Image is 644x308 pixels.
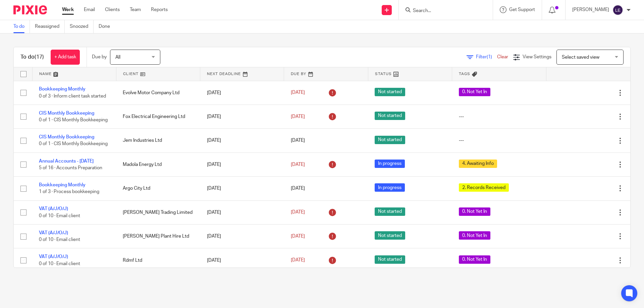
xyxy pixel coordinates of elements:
[116,105,200,128] td: Fox Electrical Engineering Ltd
[84,6,95,13] a: Email
[523,55,551,59] span: View Settings
[20,54,44,61] h1: To do
[39,166,102,170] span: 5 of 16 · Accounts Preparation
[375,136,405,144] span: Not started
[115,55,120,60] span: All
[39,254,68,259] a: VAT (A/J/O/J)
[116,248,200,272] td: Rdmf Ltd
[116,177,200,200] td: Argo City Ltd
[200,225,284,248] td: [DATE]
[92,54,107,60] p: Due by
[99,20,115,33] a: Done
[116,200,200,224] td: [PERSON_NAME] Trading Limited
[35,20,65,33] a: Reassigned
[459,255,490,264] span: 0. Not Yet In
[70,20,94,33] a: Snoozed
[39,135,94,139] a: CIS Monthly Bookkeeping
[35,54,44,60] span: (17)
[130,6,141,13] a: Team
[459,160,497,168] span: 4. Awaiting Info
[39,261,80,266] span: 0 of 10 · Email client
[39,183,86,187] a: Bookkeeping Monthly
[200,105,284,128] td: [DATE]
[291,210,305,215] span: [DATE]
[375,88,405,96] span: Not started
[459,88,490,96] span: 0. Not Yet In
[375,231,405,240] span: Not started
[13,20,30,33] a: To do
[459,183,509,192] span: 2. Records Received
[476,55,497,59] span: Filter
[291,114,305,119] span: [DATE]
[39,118,108,122] span: 0 of 1 · CIS Monthly Bookkeeping
[39,94,106,99] span: 0 of 3 · Inform client task started
[116,152,200,176] td: Madola Energy Ltd
[375,112,405,120] span: Not started
[375,255,405,264] span: Not started
[39,206,68,211] a: VAT (A/J/O/J)
[497,55,508,59] a: Clear
[116,225,200,248] td: [PERSON_NAME] Plant Hire Ltd
[459,231,490,240] span: 0. Not Yet In
[291,234,305,239] span: [DATE]
[487,55,492,59] span: (1)
[612,5,623,15] img: svg%3E
[105,6,120,13] a: Clients
[39,111,94,116] a: CIS Monthly Bookkeeping
[375,207,405,216] span: Not started
[200,200,284,224] td: [DATE]
[291,138,305,143] span: [DATE]
[116,81,200,105] td: Evolve Motor Company Ltd
[459,113,540,120] div: ---
[291,258,305,262] span: [DATE]
[509,7,535,12] span: Get Support
[572,6,609,13] p: [PERSON_NAME]
[116,129,200,152] td: Jem Industries Ltd
[39,213,80,218] span: 0 of 10 · Email client
[459,207,490,216] span: 0. Not Yet In
[39,237,80,242] span: 0 of 10 · Email client
[200,152,284,176] td: [DATE]
[291,90,305,95] span: [DATE]
[412,8,473,14] input: Search
[459,72,470,76] span: Tags
[39,87,86,91] a: Bookkeeping Monthly
[291,162,305,167] span: [DATE]
[375,160,405,168] span: In progress
[62,6,74,13] a: Work
[39,142,108,146] span: 0 of 1 · CIS Monthly Bookkeeping
[375,183,405,192] span: In progress
[562,55,599,60] span: Select saved view
[151,6,168,13] a: Reports
[200,129,284,152] td: [DATE]
[13,5,47,14] img: Pixie
[291,186,305,191] span: [DATE]
[39,231,68,235] a: VAT (A/J/O/J)
[200,177,284,200] td: [DATE]
[200,81,284,105] td: [DATE]
[39,190,99,194] span: 1 of 3 · Process bookkeeping
[200,248,284,272] td: [DATE]
[51,50,80,65] a: + Add task
[39,159,94,164] a: Annual Accounts - [DATE]
[459,137,540,144] div: ---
